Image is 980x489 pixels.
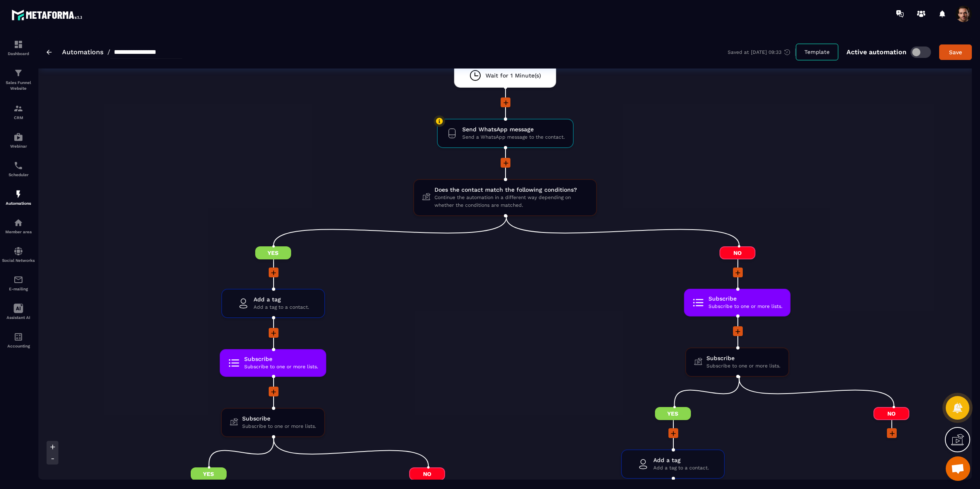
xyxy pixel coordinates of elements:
[11,7,85,22] img: logo
[2,240,35,269] a: social-networksocial-networkSocial Networks
[708,295,782,303] span: Subscribe
[2,115,35,120] p: CRM
[706,354,780,362] span: Subscribe
[13,161,23,170] img: scheduler
[2,326,35,354] a: accountantaccountantAccounting
[655,407,691,420] span: Yes
[62,48,103,56] a: Automations
[462,133,565,141] span: Send a WhatsApp message to the contact.
[2,33,35,62] a: formationformationDashboard
[254,303,309,311] span: Add a tag to a contact.
[13,104,23,113] img: formation
[255,246,291,259] span: Yes
[939,44,972,60] button: Save
[944,48,967,56] div: Save
[2,287,35,291] p: E-mailing
[13,40,23,49] img: formation
[2,212,35,240] a: automationsautomationsMember area
[2,62,35,97] a: formationformationSales Funnel Website
[2,97,35,126] a: formationformationCRM
[244,363,318,371] span: Subscribe to one or more lists.
[2,269,35,297] a: emailemailE-mailing
[254,296,309,303] span: Add a tag
[719,246,755,259] span: No
[653,464,709,472] span: Add a tag to a contact.
[2,315,35,320] p: Assistant AI
[13,68,23,78] img: formation
[242,415,316,423] span: Subscribe
[13,189,23,199] img: automations
[2,297,35,326] a: Assistant AI
[107,48,110,56] span: /
[2,144,35,148] p: Webinar
[706,362,780,370] span: Subscribe to one or more lists.
[728,49,796,56] div: Saved at
[47,50,52,55] img: arrow
[13,332,23,342] img: accountant
[434,186,588,194] span: Does the contact match the following conditions?
[2,230,35,234] p: Member area
[946,456,970,481] div: Open chat
[191,467,227,480] span: Yes
[2,344,35,348] p: Accounting
[2,183,35,212] a: automationsautomationsAutomations
[242,423,316,430] span: Subscribe to one or more lists.
[873,407,909,420] span: No
[751,49,782,55] p: [DATE] 09:33
[653,456,709,464] span: Add a tag
[13,218,23,228] img: automations
[13,132,23,142] img: automations
[2,173,35,177] p: Scheduler
[409,467,445,480] span: No
[2,201,35,206] p: Automations
[796,44,838,60] button: Template
[434,194,588,209] span: Continue the automation in a different way depending on whether the conditions are matched.
[2,258,35,263] p: Social Networks
[708,303,782,310] span: Subscribe to one or more lists.
[13,246,23,256] img: social-network
[486,72,541,80] span: Wait for 1 Minute(s)
[244,355,318,363] span: Subscribe
[2,51,35,56] p: Dashboard
[2,80,35,91] p: Sales Funnel Website
[13,275,23,285] img: email
[462,126,565,133] span: Send WhatsApp message
[2,155,35,183] a: schedulerschedulerScheduler
[2,126,35,155] a: automationsautomationsWebinar
[846,48,906,56] p: Active automation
